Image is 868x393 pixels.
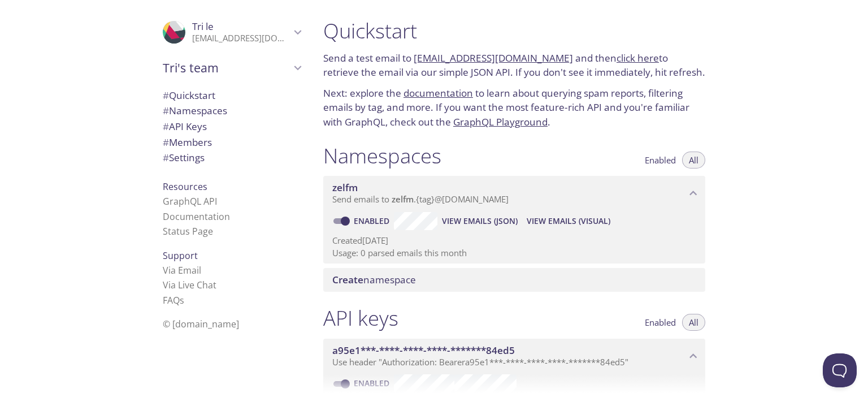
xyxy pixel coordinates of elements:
[192,20,214,33] span: Tri le
[163,318,239,330] span: © [DOMAIN_NAME]
[154,14,310,51] div: Tri le
[154,53,310,83] div: Tri's team
[154,135,310,150] div: Members
[163,249,198,262] span: Support
[332,193,509,205] span: Send emails to . {tag} @[DOMAIN_NAME]
[332,273,363,286] span: Create
[163,279,216,291] a: Via Live Chat
[163,89,169,102] span: #
[437,212,522,230] button: View Emails (JSON)
[823,353,857,387] iframe: Help Scout Beacon - Open
[682,152,705,169] button: All
[163,104,169,117] span: #
[163,264,201,277] a: Via Email
[163,120,169,133] span: #
[192,33,290,44] p: [EMAIL_ADDRESS][DOMAIN_NAME]
[323,268,705,292] div: Create namespace
[163,195,217,208] a: GraphQL API
[332,235,696,247] p: Created [DATE]
[154,103,310,119] div: Namespaces
[163,120,207,133] span: API Keys
[323,176,705,211] div: zelfm namespace
[163,136,169,149] span: #
[682,314,705,331] button: All
[154,150,310,166] div: Team Settings
[442,214,518,228] span: View Emails (JSON)
[180,294,184,306] span: s
[453,115,548,128] a: GraphQL Playground
[638,314,683,331] button: Enabled
[163,104,227,117] span: Namespaces
[163,60,290,76] span: Tri's team
[163,180,207,193] span: Resources
[332,181,358,194] span: zelfm
[163,151,169,164] span: #
[163,151,205,164] span: Settings
[323,18,705,44] h1: Quickstart
[323,143,441,169] h1: Namespaces
[527,214,610,228] span: View Emails (Visual)
[163,136,212,149] span: Members
[638,152,683,169] button: Enabled
[163,225,213,237] a: Status Page
[352,215,394,226] a: Enabled
[403,87,473,100] a: documentation
[163,294,184,306] a: FAQ
[332,273,416,286] span: namespace
[163,89,215,102] span: Quickstart
[154,88,310,103] div: Quickstart
[323,51,705,80] p: Send a test email to and then to retrieve the email via our simple JSON API. If you don't see it ...
[414,51,573,64] a: [EMAIL_ADDRESS][DOMAIN_NAME]
[392,193,414,205] span: zelfm
[323,305,398,331] h1: API keys
[154,119,310,135] div: API Keys
[163,210,230,223] a: Documentation
[323,86,705,129] p: Next: explore the to learn about querying spam reports, filtering emails by tag, and more. If you...
[522,212,615,230] button: View Emails (Visual)
[617,51,659,64] a: click here
[332,247,696,259] p: Usage: 0 parsed emails this month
